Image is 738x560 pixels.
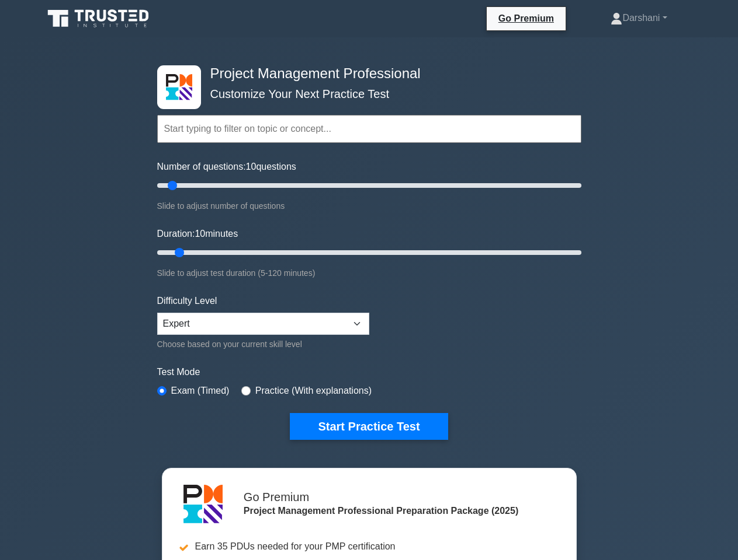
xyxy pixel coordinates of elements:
input: Start typing to filter on topic or concept... [157,115,581,143]
div: Slide to adjust number of questions [157,199,581,213]
label: Duration: minutes [157,227,238,241]
div: Slide to adjust test duration (5-120 minutes) [157,266,581,280]
a: Darshani [583,6,695,30]
a: Go Premium [491,11,561,26]
span: 10 [195,229,205,239]
h4: Project Management Professional [206,65,524,82]
label: Test Mode [157,365,581,379]
div: Choose based on your current skill level [157,337,369,351]
label: Exam (Timed) [171,384,230,398]
label: Practice (With explanations) [255,384,372,398]
label: Number of questions: questions [157,160,296,174]
button: Start Practice Test [290,413,448,440]
label: Difficulty Level [157,294,217,308]
span: 10 [246,162,257,171]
